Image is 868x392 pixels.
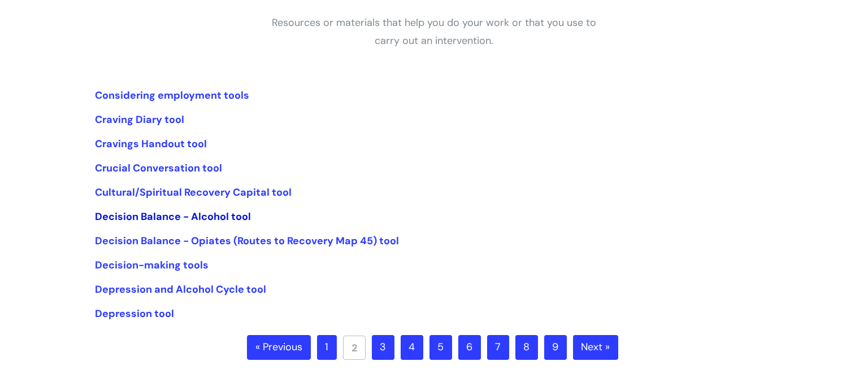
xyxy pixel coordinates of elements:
[429,335,452,360] a: 5
[247,335,311,360] a: « Previous
[95,283,266,296] a: Depression and Alcohol Cycle tool
[487,335,509,360] a: 7
[544,335,567,360] a: 9
[95,186,292,199] a: Cultural/Spiritual Recovery Capital tool
[95,258,209,272] a: Decision-making tools
[515,335,538,360] a: 8
[264,14,604,50] p: Resources or materials that help you do your work or that you use to carry out an intervention.
[95,89,249,102] a: Considering employment tools
[573,335,618,360] a: Next »
[95,307,174,320] a: Depression tool
[95,137,207,151] a: Cravings Handout tool
[95,113,184,126] a: Craving Diary tool
[95,234,399,248] a: Decision Balance - Opiates (Routes to Recovery Map 45) tool
[343,336,366,360] a: 2
[95,210,251,223] a: Decision Balance - Alcohol tool
[401,335,423,360] a: 4
[372,335,394,360] a: 3
[317,335,337,360] a: 1
[95,161,222,175] a: Crucial Conversation tool
[458,335,481,360] a: 6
